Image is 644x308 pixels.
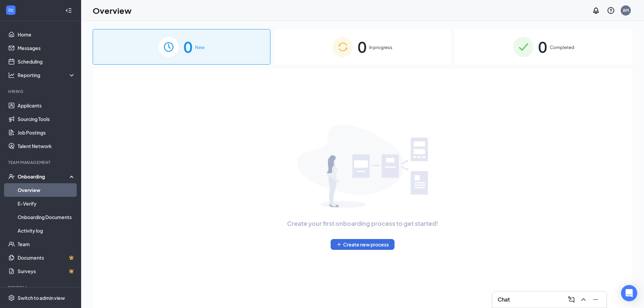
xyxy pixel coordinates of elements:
[8,89,74,94] div: Hiring
[18,294,65,301] div: Switch to admin view
[369,44,392,51] span: In progress
[590,294,601,305] button: Minimize
[287,219,438,228] span: Create your first onboarding process to get started!
[18,112,75,126] a: Sourcing Tools
[195,44,205,51] span: New
[550,44,574,51] span: Completed
[8,72,15,78] svg: Analysis
[7,7,14,14] svg: WorkstreamLogo
[578,294,589,305] button: ChevronUp
[18,72,76,78] div: Reporting
[18,55,75,68] a: Scheduling
[538,35,547,58] span: 0
[18,224,75,237] a: Activity log
[592,295,600,304] svg: Minimize
[579,295,588,304] svg: ChevronUp
[18,183,75,197] a: Overview
[331,239,395,250] button: PlusCreate new process
[567,295,575,304] svg: ComposeMessage
[18,126,75,139] a: Job Postings
[8,173,15,180] svg: UserCheck
[8,294,15,301] svg: Settings
[498,296,510,303] h3: Chat
[621,285,637,301] div: Open Intercom Messenger
[18,210,75,224] a: Onboarding Documents
[18,41,75,55] a: Messages
[623,7,629,13] div: AM
[18,99,75,112] a: Applicants
[566,294,577,305] button: ComposeMessage
[8,285,74,290] div: Payroll
[607,6,615,15] svg: QuestionInfo
[93,5,132,16] h1: Overview
[358,35,366,58] span: 0
[65,7,72,14] svg: Collapse
[184,35,192,58] span: 0
[18,173,70,180] div: Onboarding
[8,160,74,165] div: Team Management
[18,197,75,210] a: E-Verify
[18,237,75,251] a: Team
[18,139,75,153] a: Talent Network
[336,242,342,247] svg: Plus
[592,6,600,15] svg: Notifications
[18,251,75,264] a: DocumentsCrown
[18,264,75,278] a: SurveysCrown
[18,28,75,41] a: Home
